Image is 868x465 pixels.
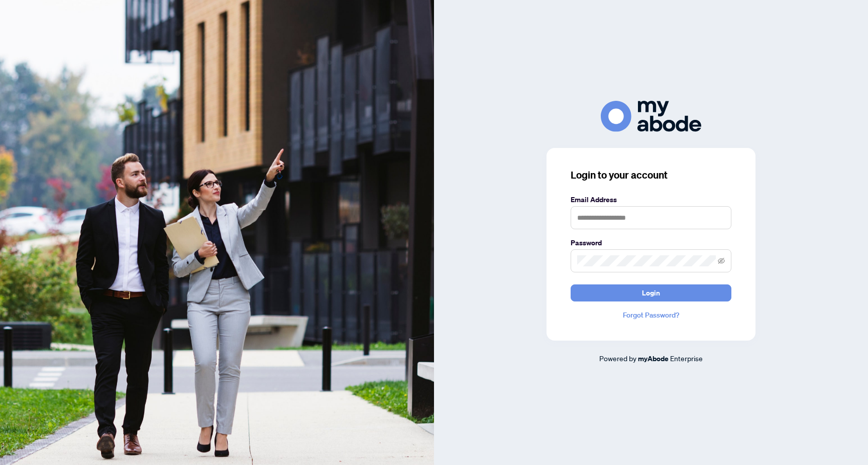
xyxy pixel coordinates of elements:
[571,237,731,248] label: Password
[642,285,660,301] span: Login
[571,194,731,205] label: Email Address
[571,168,731,182] h3: Login to your account
[599,354,636,363] span: Powered by
[638,353,669,364] a: myAbode
[718,257,725,264] span: eye-invisible
[571,309,731,321] a: Forgot Password?
[670,354,703,363] span: Enterprise
[571,284,731,301] button: Login
[601,101,701,131] img: ma-logo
